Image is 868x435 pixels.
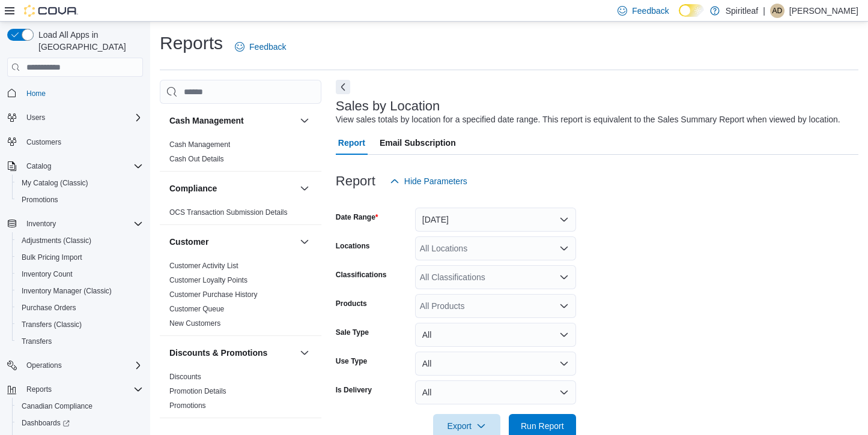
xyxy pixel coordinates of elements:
button: Inventory [2,215,148,232]
a: Bulk Pricing Import [17,250,87,265]
span: Adjustments (Classic) [22,236,91,245]
button: Reports [22,382,56,397]
a: OCS Transaction Submission Details [169,208,288,217]
span: Bulk Pricing Import [22,253,82,262]
a: Transfers [17,334,56,349]
span: Transfers [17,334,143,349]
button: Promotions [12,191,148,208]
button: Canadian Compliance [12,398,148,415]
span: Inventory Count [17,267,143,281]
span: Canadian Compliance [17,399,143,413]
button: Purchase Orders [12,299,148,316]
button: Catalog [22,159,56,173]
label: Classifications [336,270,387,280]
button: Transfers (Classic) [12,316,148,333]
span: Promotions [22,195,58,205]
span: Users [26,113,45,122]
button: Cash Management [297,113,312,128]
button: Users [22,110,50,125]
img: Cova [24,5,78,17]
div: Alex D [770,4,785,18]
a: Adjustments (Classic) [17,233,96,248]
span: Hide Parameters [404,175,467,187]
a: Inventory Manager (Classic) [17,284,117,298]
label: Sale Type [336,328,369,337]
button: Open list of options [559,244,569,253]
a: Dashboards [12,415,148,431]
label: Date Range [336,212,378,222]
button: All [415,352,576,376]
div: Discounts & Promotions [160,370,321,418]
a: Transfers (Classic) [17,317,86,332]
a: Discounts [169,373,201,381]
button: Reports [2,381,148,398]
button: [DATE] [415,208,576,232]
span: Operations [26,361,62,370]
div: Compliance [160,205,321,224]
span: Email Subscription [380,131,456,155]
span: Dashboards [22,418,70,428]
a: Feedback [230,35,291,59]
button: All [415,380,576,404]
a: My Catalog (Classic) [17,176,93,190]
a: Canadian Compliance [17,399,97,413]
button: Operations [2,357,148,374]
button: Inventory [22,217,61,231]
button: Compliance [297,181,312,196]
span: Feedback [249,41,286,53]
input: Dark Mode [679,4,704,17]
button: Catalog [2,158,148,175]
span: My Catalog (Classic) [17,176,143,190]
span: Inventory [22,217,143,231]
h3: Compliance [169,182,217,194]
span: Customers [26,137,61,147]
a: Customer Activity List [169,262,238,270]
a: Customer Queue [169,305,224,313]
span: Promotions [17,193,143,207]
span: Dashboards [17,416,143,430]
button: Bulk Pricing Import [12,249,148,266]
button: Inventory Manager (Classic) [12,283,148,299]
a: Inventory Count [17,267,77,281]
span: Home [26,89,46,98]
button: Inventory Count [12,266,148,283]
button: Open list of options [559,301,569,311]
span: Inventory [26,219,56,229]
button: Discounts & Promotions [297,346,312,360]
span: Load All Apps in [GEOGRAPHIC_DATA] [34,29,143,53]
span: Inventory Manager (Classic) [17,284,143,298]
span: Home [22,85,143,100]
button: Adjustments (Classic) [12,232,148,249]
p: [PERSON_NAME] [789,4,858,18]
a: Customer Loyalty Points [169,276,247,284]
button: Home [2,84,148,101]
span: Transfers (Classic) [22,320,82,329]
button: Customers [2,133,148,151]
p: Spiritleaf [726,4,758,18]
a: Customer Purchase History [169,290,258,299]
a: New Customers [169,319,220,328]
label: Products [336,299,367,308]
a: Promotion Details [169,387,226,395]
span: Transfers (Classic) [17,317,143,332]
a: Cash Management [169,140,230,149]
button: All [415,323,576,347]
a: Purchase Orders [17,301,81,315]
button: Compliance [169,182,295,194]
button: Customer [297,235,312,249]
span: Canadian Compliance [22,401,93,411]
div: View sales totals by location for a specified date range. This report is equivalent to the Sales ... [336,113,840,126]
p: | [763,4,765,18]
span: My Catalog (Classic) [22,178,88,188]
h3: Report [336,174,375,188]
label: Use Type [336,356,367,366]
span: Customers [22,134,143,149]
span: Purchase Orders [17,301,143,315]
span: Bulk Pricing Import [17,250,143,265]
span: Inventory Count [22,269,73,279]
span: AD [772,4,783,18]
label: Locations [336,241,370,251]
button: Users [2,109,148,126]
span: Reports [22,382,143,397]
button: Discounts & Promotions [169,347,295,359]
